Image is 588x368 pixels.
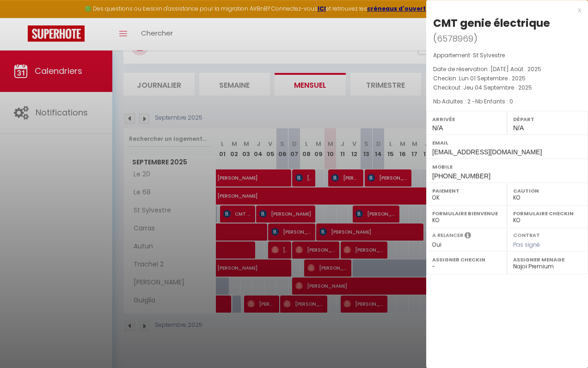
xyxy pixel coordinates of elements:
span: Lun 01 Septembre . 2025 [459,74,526,82]
label: Mobile [432,162,582,171]
label: Paiement [432,186,501,195]
label: Formulaire Checkin [513,209,582,218]
span: [EMAIL_ADDRESS][DOMAIN_NAME] [432,148,542,156]
label: Formulaire Bienvenue [432,209,501,218]
p: Checkout : [433,83,581,92]
span: Nb Enfants : 0 [475,97,513,105]
i: Sélectionner OUI si vous souhaiter envoyer les séquences de messages post-checkout [465,231,471,241]
label: A relancer [432,231,463,239]
span: Pas signé [513,241,540,248]
span: 6578969 [437,33,473,44]
span: Jeu 04 Septembre . 2025 [463,84,532,91]
span: N/A [432,124,443,132]
label: Contrat [513,231,540,237]
p: Appartement : [433,51,581,60]
label: Assigner Checkin [432,255,501,264]
span: Nb Adultes : 2 - [433,97,513,105]
p: Checkin : [433,74,581,83]
span: [PHONE_NUMBER] [432,172,490,180]
div: CMT genie électrique [433,16,550,30]
div: x [426,5,581,16]
span: St Sylvestre [473,51,505,59]
label: Assigner Menage [513,255,582,264]
p: Date de réservation : [433,65,581,74]
span: N/A [513,124,524,132]
label: Email [432,138,582,147]
span: [DATE] Août . 2025 [490,65,541,73]
label: Arrivée [432,115,501,124]
label: Caution [513,186,582,195]
label: Départ [513,115,582,124]
button: Ouvrir le widget de chat LiveChat [7,4,35,31]
span: ( ) [433,32,478,45]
